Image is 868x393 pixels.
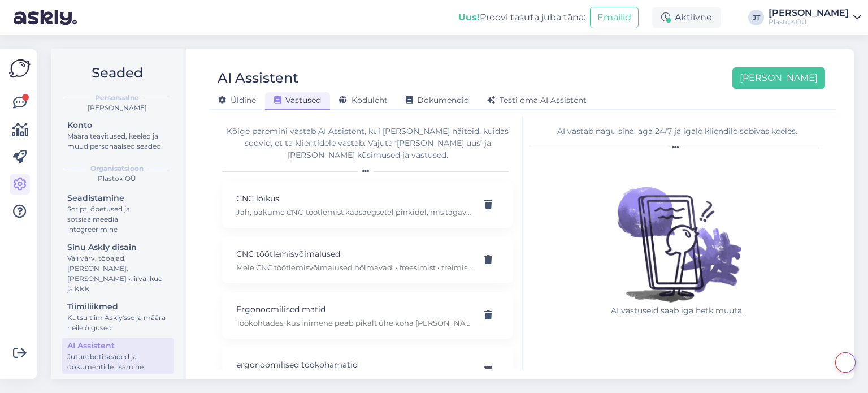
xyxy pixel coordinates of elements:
span: Testi oma AI Assistent [487,95,587,105]
div: Konto [67,119,169,131]
div: Määra teavitused, keeled ja muud personaalsed seaded [67,131,169,152]
div: Kõige paremini vastab AI Assistent, kui [PERSON_NAME] näiteid, kuidas soovid, et ta klientidele v... [222,126,513,161]
a: KontoMäära teavitused, keeled ja muud personaalsed seaded [62,118,174,153]
p: Töökohtades, kus inimene peab pikalt ühe koha [PERSON_NAME], kasutatakse ergonoomilisi töökohamat... [236,318,472,328]
span: Koduleht [339,95,388,105]
h2: Seaded [60,62,174,84]
div: CNC lõikusJah, pakume CNC-töötlemist kaasaegsetel pinkidel, mis tagavad kõrge täpsuse ja vastavus... [222,182,513,228]
a: SeadistamineScript, õpetused ja sotsiaalmeedia integreerimine [62,191,174,236]
span: Vastused [274,95,321,105]
p: CNC lõikus [236,192,472,205]
div: Ergonoomilised matidTöökohtades, kus inimene peab pikalt ühe koha [PERSON_NAME], kasutatakse ergo... [222,292,513,339]
div: Tiimiliikmed [67,301,169,313]
span: Dokumendid [406,95,469,105]
b: Organisatsioon [90,163,144,174]
img: No qna [604,158,751,305]
p: ergonoomilised töökohamatid [236,359,472,371]
div: Vali värv, tööajad, [PERSON_NAME], [PERSON_NAME] kiirvalikud ja KKK [67,253,169,294]
a: AI AssistentJuturoboti seaded ja dokumentide lisamine [62,338,174,374]
div: AI vastab nagu sina, aga 24/7 ja igale kliendile sobivas keeles. [531,126,823,137]
b: Personaalne [95,93,139,103]
button: [PERSON_NAME] [732,67,825,89]
button: Emailid [590,7,639,28]
div: Kutsu tiim Askly'sse ja määra neile õigused [67,313,169,333]
div: CNC töötlemisvõimalusedMeie CNC töötlemisvõimalused hõlmavad: • freesimist • treimist • saagimist... [222,237,513,283]
div: Plastok OÜ [769,18,849,27]
img: Askly Logo [9,58,31,79]
div: Arveldamine [67,379,169,391]
p: Ergonoomilised matid [236,303,472,316]
div: [PERSON_NAME] [60,103,174,113]
a: TiimiliikmedKutsu tiim Askly'sse ja määra neile õigused [62,299,174,335]
div: Proovi tasuta juba täna: [458,11,585,24]
p: AI vastuseid saab iga hetk muuta. [604,305,751,317]
span: Üldine [218,95,256,105]
p: Meie CNC töötlemisvõimalused hõlmavad: • freesimist • treimist • saagimist Pakume kvaliteetseid d... [236,262,472,273]
div: Juturoboti seaded ja dokumentide lisamine [67,352,169,372]
b: Uus! [458,12,480,23]
a: Sinu Askly disainVali värv, tööajad, [PERSON_NAME], [PERSON_NAME] kiirvalikud ja KKK [62,240,174,296]
p: Jah, pakume CNC-töötlemist kaasaegsetel pinkidel, mis tagavad kõrge täpsuse ja vastavuse etteantu... [236,207,472,217]
div: Seadistamine [67,192,169,204]
div: AI Assistent [67,340,169,352]
div: Sinu Askly disain [67,241,169,253]
div: AI Assistent [218,67,298,89]
div: Plastok OÜ [60,174,174,184]
p: CNC töötlemisvõimalused [236,248,472,260]
div: Script, õpetused ja sotsiaalmeedia integreerimine [67,204,169,235]
div: [PERSON_NAME] [769,8,849,18]
a: [PERSON_NAME]Plastok OÜ [769,8,861,27]
div: Aktiivne [652,7,721,28]
div: JT [748,10,764,25]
